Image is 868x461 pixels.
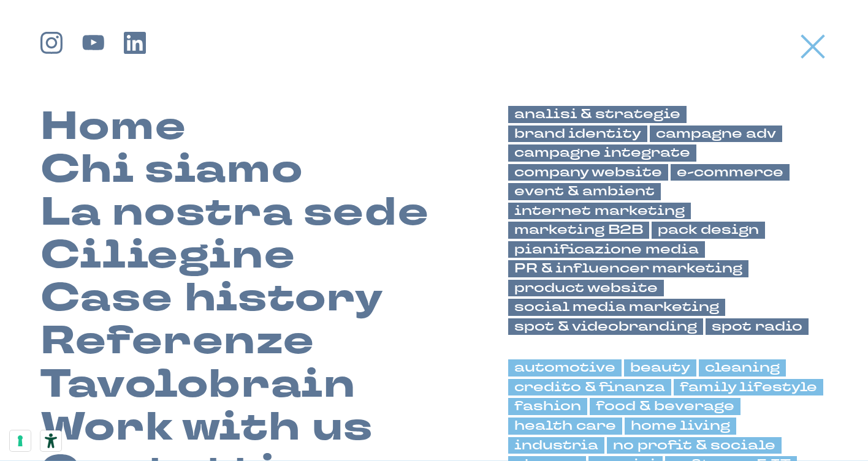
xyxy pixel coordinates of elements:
[652,222,765,239] a: pack design
[508,299,725,316] a: social media marketing
[508,437,604,454] a: industria
[40,234,295,277] a: Ciliegine
[508,398,587,415] a: fashion
[674,379,823,396] a: family lifestyle
[607,437,782,454] a: no profit & sociale
[40,277,384,320] a: Case history
[625,418,736,435] a: home living
[508,260,748,277] a: PR & influencer marketing
[10,430,31,451] button: Le tue preferenze relative al consenso per le tecnologie di tracciamento
[508,106,687,123] a: analisi & strategie
[699,359,786,377] a: cleaning
[508,418,622,435] a: health care
[508,280,664,297] a: product website
[40,407,373,449] a: Work with us
[508,183,661,200] a: event & ambient
[671,164,790,181] a: e-commerce
[508,359,622,377] a: automotive
[40,430,61,451] button: Strumenti di accessibilità
[650,126,782,143] a: campagne adv
[624,359,696,377] a: beauty
[508,379,671,396] a: credito & finanza
[706,318,809,335] a: spot radio
[508,241,705,258] a: pianificazione media
[40,149,303,192] a: Chi siamo
[40,106,186,149] a: Home
[508,144,696,162] a: campagne integrate
[508,318,703,335] a: spot & videobranding
[40,364,356,407] a: Tavolobrain
[508,222,649,239] a: marketing B2B
[508,126,647,143] a: brand identity
[508,164,668,181] a: company website
[590,398,740,415] a: food & beverage
[508,203,691,220] a: internet marketing
[40,320,314,363] a: Referenze
[40,192,429,234] a: La nostra sede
